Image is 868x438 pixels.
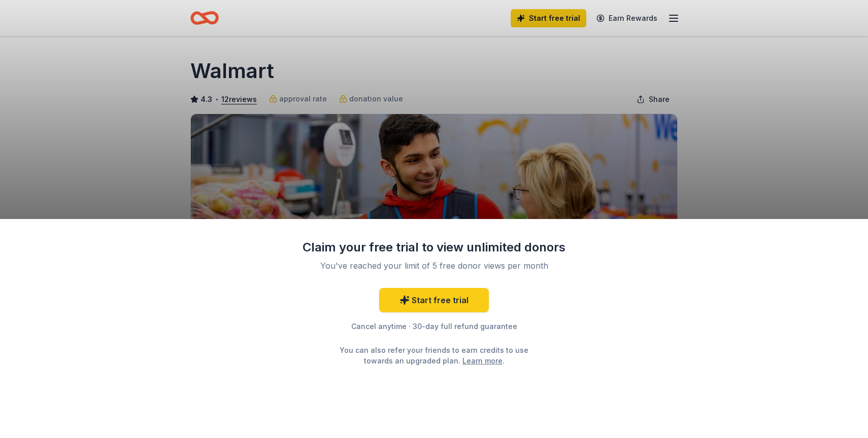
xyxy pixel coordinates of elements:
[314,260,554,272] div: You've reached your limit of 5 free donor views per month
[462,355,503,366] a: Learn more
[302,239,566,255] div: Claim your free trial to view unlimited donors
[330,345,538,366] div: You can also refer your friends to earn credits to use towards an upgraded plan. .
[379,288,489,312] a: Start free trial
[302,320,566,333] div: Cancel anytime · 30-day full refund guarantee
